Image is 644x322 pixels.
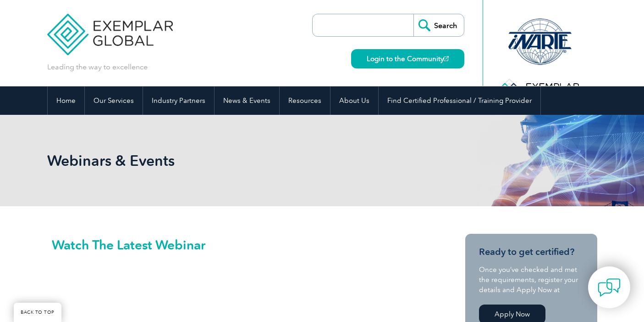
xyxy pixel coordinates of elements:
a: Resources [280,86,330,115]
a: BACK TO TOP [14,303,61,322]
h1: Webinars & Events [47,152,399,169]
a: Find Certified Professional / Training Provider [379,86,540,115]
a: Home [48,86,84,115]
p: Once you’ve checked and met the requirements, register your details and Apply Now at [479,265,583,295]
img: contact-chat.png [598,276,621,299]
a: Login to the Community [351,49,464,68]
a: News & Events [215,86,279,115]
a: Our Services [85,86,143,115]
h2: Watch The Latest Webinar [52,238,428,251]
a: About Us [330,86,378,115]
p: Leading the way to excellence [47,62,148,72]
h3: Ready to get certified? [479,246,583,258]
a: Industry Partners [143,86,214,115]
input: Search [413,14,464,36]
img: open_square.png [444,56,449,61]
